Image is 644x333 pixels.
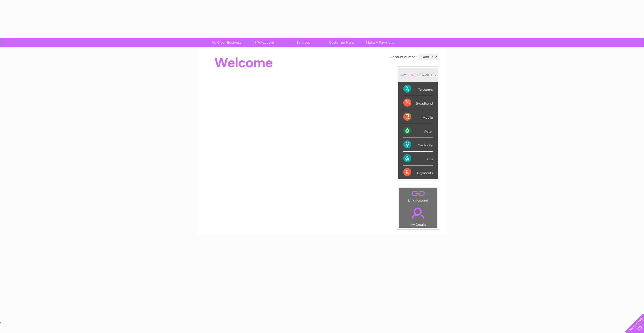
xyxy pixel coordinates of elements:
[321,38,362,47] a: Customer Help
[403,138,433,152] div: Electricity
[400,189,436,198] a: .
[389,53,418,61] td: Account number
[206,38,247,47] a: My Clear Business
[398,203,438,228] td: My Details
[403,124,433,138] div: Water
[359,38,401,47] a: Make A Payment
[403,82,433,96] div: Telecoms
[403,165,433,179] div: Payments
[400,205,436,222] a: .
[244,38,286,47] a: My Account
[282,38,324,47] a: Services
[403,96,433,110] div: Broadband
[398,68,438,82] div: MY SERVICES
[403,152,433,165] div: Gas
[406,73,417,77] div: LIVE
[398,188,438,204] td: Link Account
[403,110,433,124] div: Mobile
